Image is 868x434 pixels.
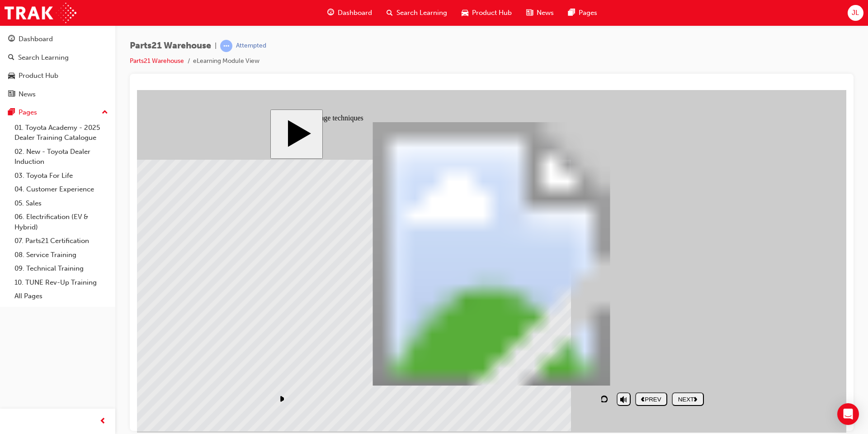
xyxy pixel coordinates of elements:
span: guage-icon [327,7,334,19]
img: Trak [5,3,76,23]
span: learningRecordVerb_ATTEMPT-icon [220,40,232,52]
div: News [19,89,36,100]
span: Pages [579,8,597,18]
button: Pages [4,104,112,121]
a: 09. Technical Training [11,262,112,276]
span: search-icon [387,7,393,19]
a: 03. Toyota For Life [11,169,112,183]
div: Pages [19,107,37,118]
a: Parts21 Warehouse [130,57,184,65]
span: car-icon [462,7,468,19]
button: DashboardSearch LearningProduct HubNews [4,29,112,104]
span: car-icon [8,72,15,80]
a: 01. Toyota Academy - 2025 Dealer Training Catalogue [11,121,112,145]
button: JL [848,5,863,21]
div: Search Learning [18,52,69,63]
span: guage-icon [8,35,15,43]
a: guage-iconDashboard [320,4,379,22]
span: search-icon [8,54,14,62]
div: Open Intercom Messenger [837,403,859,425]
span: up-icon [102,107,108,119]
span: JL [852,8,859,18]
a: 10. TUNE Rev-Up Training [11,276,112,290]
span: prev-icon [99,416,106,427]
div: Parts21Warehouse Start Course [133,19,576,323]
span: Parts21 Warehouse [130,41,211,51]
span: Dashboard [338,8,372,18]
div: Attempted [236,42,266,50]
a: 02. New - Toyota Dealer Induction [11,145,112,169]
a: Search Learning [4,49,112,66]
a: Dashboard [4,31,112,48]
span: | [215,41,217,51]
span: pages-icon [568,7,575,19]
span: Search Learning [396,8,447,18]
span: news-icon [8,91,15,99]
a: 07. Parts21 Certification [11,234,112,248]
span: News [537,8,554,18]
a: search-iconSearch Learning [379,4,454,22]
a: car-iconProduct Hub [454,4,519,22]
a: Product Hub [4,67,112,84]
a: 04. Customer Experience [11,182,112,196]
a: 05. Sales [11,196,112,210]
a: News [4,86,112,103]
button: Start [133,19,186,69]
div: Dashboard [19,34,53,44]
div: Product Hub [19,71,58,81]
a: news-iconNews [519,4,561,22]
span: news-icon [526,7,533,19]
a: All Pages [11,289,112,303]
span: pages-icon [8,109,15,117]
a: pages-iconPages [561,4,604,22]
li: eLearning Module View [193,56,259,67]
span: Product Hub [472,8,512,18]
a: 08. Service Training [11,248,112,262]
a: 06. Electrification (EV & Hybrid) [11,210,112,234]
